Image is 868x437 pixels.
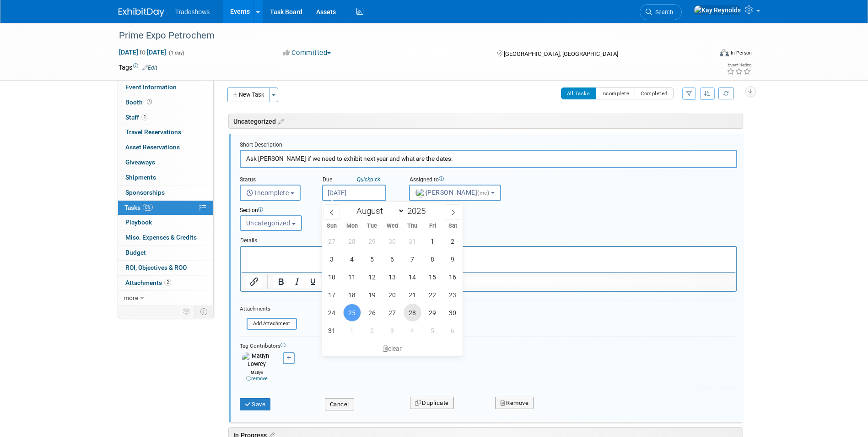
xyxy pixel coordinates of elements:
[561,87,596,99] button: All Tasks
[240,207,695,215] div: Section
[125,143,180,151] span: Asset Reservations
[404,322,421,339] span: September 4, 2025
[718,87,734,99] a: Refresh
[118,186,213,200] a: Sponsorships
[355,176,382,183] a: Quickpick
[246,189,289,197] span: Incomplete
[323,322,341,339] span: August 31, 2025
[119,63,157,72] td: Tags
[640,4,682,20] a: Search
[240,141,737,150] div: Short Description
[444,250,462,268] span: August 9, 2025
[280,48,334,58] button: Committed
[404,268,421,286] span: August 14, 2025
[424,268,442,286] span: August 15, 2025
[343,304,361,322] span: August 25, 2025
[415,189,491,196] span: [PERSON_NAME]
[194,306,213,317] td: Toggle Event Tabs
[444,232,462,250] span: August 2, 2025
[383,232,401,250] span: July 30, 2025
[125,98,154,106] span: Booth
[246,275,262,288] button: Insert/edit link
[179,306,195,317] td: Personalize Event Tab Strip
[383,322,401,339] span: September 3, 2025
[404,304,421,322] span: August 28, 2025
[404,232,421,250] span: July 31, 2025
[118,110,213,125] a: Staff1
[424,250,442,268] span: August 8, 2025
[635,87,674,99] button: Completed
[720,49,729,56] img: Format-Inperson.png
[125,158,155,166] span: Giveaways
[118,95,213,110] a: Booth
[246,376,268,382] a: remove
[125,218,152,226] span: Playbook
[118,80,213,95] a: Event Information
[727,63,751,67] div: Event Rating
[118,201,213,215] a: Tasks0%
[125,279,171,286] span: Attachments
[246,219,291,227] span: Uncategorized
[168,50,184,56] span: (1 day)
[125,189,165,196] span: Sponsorships
[323,268,341,286] span: August 10, 2025
[143,204,153,211] span: 0%
[119,8,164,17] img: ExhibitDay
[405,206,432,216] input: Year
[382,223,402,229] span: Wed
[125,83,177,91] span: Event Information
[142,65,157,71] a: Edit
[240,176,308,185] div: Status
[240,340,737,350] div: Tag Contributors
[424,286,442,304] span: August 22, 2025
[363,268,381,286] span: August 12, 2025
[404,286,421,304] span: August 21, 2025
[240,215,302,231] button: Uncategorized
[352,205,405,217] select: Month
[444,322,462,339] span: September 6, 2025
[164,279,171,286] span: 2
[363,322,381,339] span: September 2, 2025
[422,223,442,229] span: Fri
[322,176,395,185] div: Due
[383,304,401,322] span: August 27, 2025
[305,275,321,288] button: Underline
[343,322,361,339] span: September 1, 2025
[325,398,354,411] button: Cancel
[694,5,741,15] img: Kay Reynolds
[362,223,382,229] span: Tue
[363,304,381,322] span: August 26, 2025
[323,286,341,304] span: August 17, 2025
[409,176,523,185] div: Assigned to
[118,215,213,230] a: Playbook
[240,305,297,313] div: Attachments
[116,27,698,44] div: Prime Expo Petrochem
[125,249,146,256] span: Budget
[495,397,534,410] button: Remove
[118,170,213,185] a: Shipments
[444,304,462,322] span: August 30, 2025
[730,49,752,56] div: In-Person
[118,291,213,306] a: more
[227,87,270,102] button: New Task
[383,268,401,286] span: August 13, 2025
[322,185,386,201] input: Due Date
[240,398,271,411] button: Save
[323,232,341,250] span: July 27, 2025
[444,268,462,286] span: August 16, 2025
[343,250,361,268] span: August 4, 2025
[424,304,442,322] span: August 29, 2025
[323,304,341,322] span: August 24, 2025
[363,286,381,304] span: August 19, 2025
[118,261,213,275] a: ROI, Objectives & ROO
[124,294,138,301] span: more
[118,276,213,290] a: Attachments2
[276,116,284,126] a: Edit sections
[242,369,272,382] div: Matlyn
[442,223,463,229] span: Sat
[652,9,673,16] span: Search
[363,232,381,250] span: July 29, 2025
[125,174,156,181] span: Shipments
[343,268,361,286] span: August 11, 2025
